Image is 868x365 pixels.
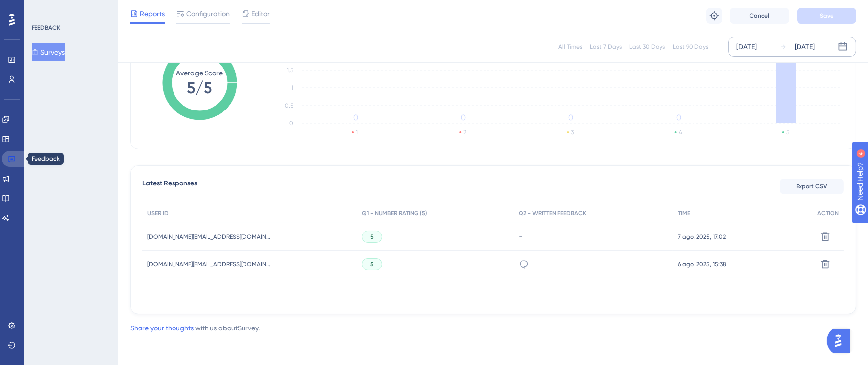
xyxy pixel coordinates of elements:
div: with us about Survey . [130,322,260,334]
text: 4 [679,129,682,136]
span: Export CSV [797,182,828,190]
a: Share your thoughts [130,324,194,332]
tspan: Average Score [176,69,223,77]
button: Export CSV [780,179,844,194]
span: 5 [370,233,374,241]
span: 7 ago. 2025, 17:02 [678,233,726,241]
button: Surveys [32,43,65,61]
span: [DOMAIN_NAME][EMAIL_ADDRESS][DOMAIN_NAME][PERSON_NAME][DOMAIN_NAME] [147,260,271,268]
iframe: UserGuiding AI Assistant Launcher [827,326,856,356]
span: Need Help? [23,2,62,14]
tspan: 0 [289,120,293,127]
span: 6 ago. 2025, 15:38 [678,260,726,268]
span: Cancel [750,12,770,20]
span: Configuration [186,8,230,20]
div: Last 30 Days [629,43,665,51]
button: Save [797,8,856,24]
text: 3 [571,129,574,136]
tspan: 0.5 [285,102,293,109]
div: 4 [68,5,71,13]
span: 5 [370,260,374,268]
div: Last 7 Days [590,43,622,51]
tspan: 0 [568,113,573,122]
div: FEEDBACK [32,24,60,32]
span: TIME [678,209,690,217]
div: Last 90 Days [673,43,708,51]
span: Latest Responses [142,178,197,195]
tspan: 0 [676,113,681,122]
tspan: 1.5 [287,67,293,73]
tspan: 0 [461,113,466,122]
tspan: 1 [291,84,293,91]
div: [DATE] [795,41,815,53]
text: 2 [463,129,466,136]
tspan: 0 [353,113,358,122]
button: Cancel [730,8,789,24]
span: Save [820,12,833,20]
span: Q1 - NUMBER RATING (5) [362,209,427,217]
span: [DOMAIN_NAME][EMAIL_ADDRESS][DOMAIN_NAME][DOMAIN_NAME] [147,233,271,241]
div: All Times [558,43,582,51]
span: Reports [140,8,165,20]
div: - [519,232,668,241]
div: [DATE] [736,41,757,53]
tspan: 5/5 [187,78,212,97]
span: Q2 - WRITTEN FEEDBACK [519,209,587,217]
span: USER ID [147,209,169,217]
span: Editor [251,8,270,20]
text: 1 [356,129,358,136]
text: 5 [786,129,789,136]
span: ACTION [817,209,839,217]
